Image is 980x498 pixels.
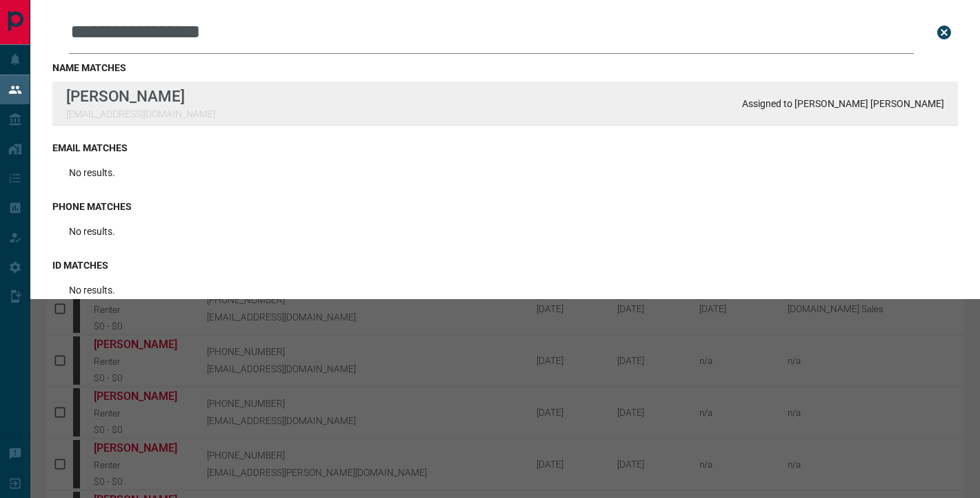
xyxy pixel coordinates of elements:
h3: email matches [52,142,958,153]
h3: phone matches [52,201,958,212]
p: [PERSON_NAME] [66,87,215,105]
h3: name matches [52,62,958,73]
p: No results. [69,285,115,296]
button: close search bar [930,19,958,46]
p: No results. [69,167,115,178]
p: No results. [69,226,115,237]
h3: id matches [52,260,958,271]
p: Assigned to [PERSON_NAME] [PERSON_NAME] [742,98,944,109]
p: [EMAIL_ADDRESS][DOMAIN_NAME] [66,108,215,119]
